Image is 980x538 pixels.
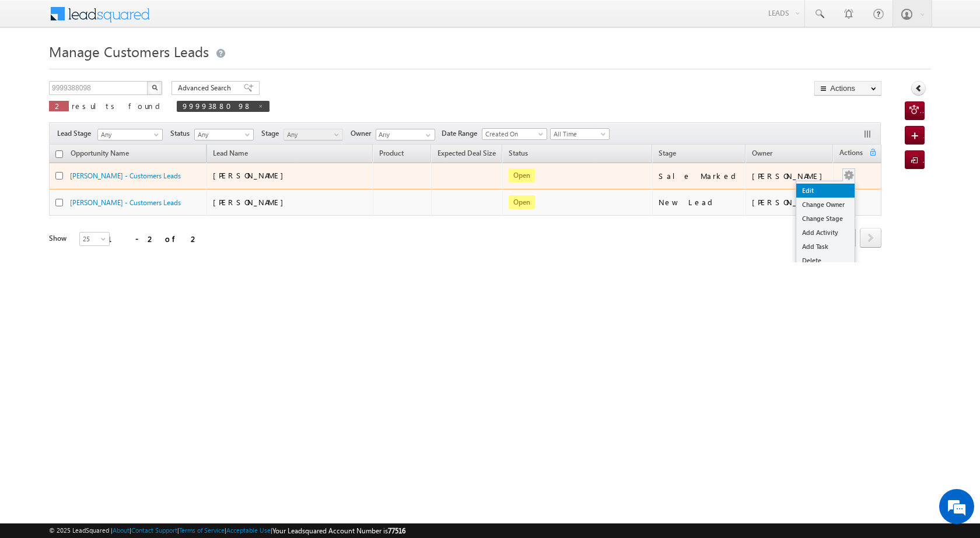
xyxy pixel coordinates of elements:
[213,170,289,180] span: [PERSON_NAME]
[814,81,881,96] button: Actions
[796,254,855,268] a: Delete
[659,171,740,181] div: Sale Marked
[351,128,376,139] span: Owner
[482,129,543,139] span: Created On
[796,184,855,198] a: Edit
[752,171,828,181] div: [PERSON_NAME]
[61,61,196,76] div: Chat with us now
[98,129,159,140] span: Any
[860,228,881,248] span: next
[551,129,606,139] span: All Time
[194,129,254,140] a: Any
[432,147,502,162] a: Expected Deal Size
[659,197,740,208] div: New Lead
[107,232,199,245] div: 1 - 2 of 2
[482,128,547,140] a: Created On
[113,526,129,534] a: About
[79,232,110,246] a: 25
[72,101,164,111] span: results found
[178,83,235,93] span: Advanced Search
[159,359,212,375] em: Start Chat
[388,526,405,535] span: 77516
[207,147,254,162] span: Lead Name
[213,197,289,207] span: [PERSON_NAME]
[503,147,534,162] a: Status
[49,233,70,244] div: Show
[419,129,434,141] a: Show All Items
[226,526,271,534] a: Acceptable Use
[179,526,225,534] a: Terms of Service
[272,526,405,535] span: Your Leadsquared Account Number is
[796,198,855,212] a: Change Owner
[752,197,828,208] div: [PERSON_NAME]
[57,128,96,139] span: Lead Stage
[49,42,209,61] span: Manage Customers Leads
[509,168,535,182] span: Open
[509,195,535,209] span: Open
[442,128,482,139] span: Date Range
[183,101,252,111] span: 9999388098
[653,147,682,162] a: Stage
[379,149,404,157] span: Product
[261,128,283,139] span: Stage
[131,526,177,534] a: Contact Support
[796,240,855,254] a: Add Task
[283,129,343,140] a: Any
[71,149,129,157] span: Opportunity Name
[376,129,435,140] input: Type to Search
[65,147,135,162] a: Opportunity Name
[659,149,676,157] span: Stage
[860,229,881,248] a: next
[191,6,219,34] div: Minimize live chat window
[55,150,63,158] input: Check all records
[796,212,855,226] a: Change Stage
[70,198,181,207] a: [PERSON_NAME] - Customers Leads
[834,146,869,161] span: Actions
[796,226,855,240] a: Add Activity
[550,128,610,140] a: All Time
[437,149,496,157] span: Expected Deal Size
[97,129,163,140] a: Any
[15,108,213,349] textarea: Type your message and hit 'Enter'
[80,234,111,244] span: 25
[20,61,49,76] img: d_60004797649_company_0_60004797649
[49,525,405,536] span: © 2025 LeadSquared | | | | |
[70,171,181,180] a: [PERSON_NAME] - Customers Leads
[170,128,194,139] span: Status
[195,129,250,140] span: Any
[55,101,63,111] span: 2
[284,129,339,140] span: Any
[752,149,772,157] span: Owner
[152,85,157,90] img: Search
